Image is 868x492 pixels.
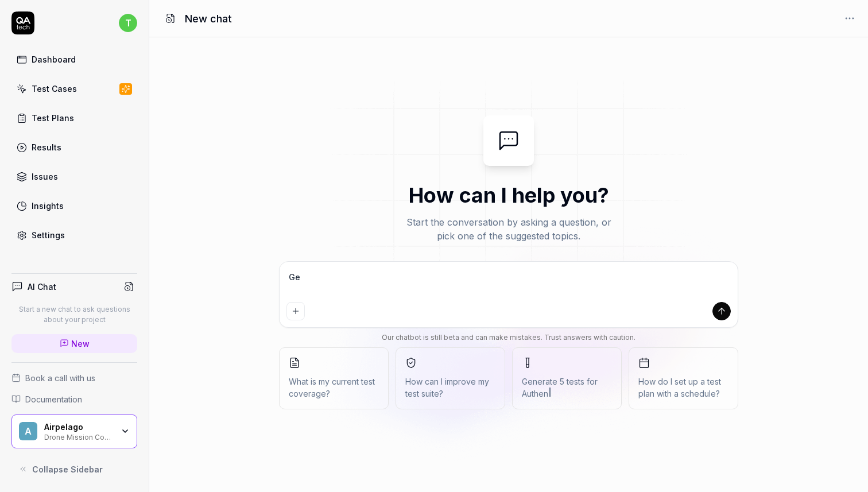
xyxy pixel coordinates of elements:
button: What is my current test coverage? [279,347,389,409]
span: What is my current test coverage? [289,375,379,400]
a: Test Plans [11,107,137,129]
button: t [119,11,137,34]
div: Insights [32,200,64,212]
div: Issues [32,171,58,183]
div: Our chatbot is still beta and can make mistakes. Trust answers with caution. [279,332,738,343]
button: Collapse Sidebar [11,458,137,481]
button: AAirpelagoDrone Mission Control [11,414,137,449]
span: Generate 5 tests for [522,375,612,400]
button: Generate 5 tests forAuthen [512,347,622,409]
div: Test Cases [32,83,77,95]
h4: AI Chat [28,281,56,293]
a: Settings [11,224,137,246]
span: Authen [522,389,548,398]
span: How can I improve my test suite? [405,375,495,400]
button: Add attachment [286,302,305,320]
a: Test Cases [11,78,137,100]
span: t [119,14,137,32]
a: New [11,334,137,353]
a: Issues [11,165,137,188]
a: Documentation [11,393,137,405]
h1: New chat [185,11,232,26]
a: Insights [11,195,137,217]
div: Drone Mission Control [44,432,113,441]
p: Start a new chat to ask questions about your project [11,304,137,325]
a: Book a call with us [11,372,137,384]
span: Collapse Sidebar [32,463,103,475]
span: Documentation [25,393,82,405]
textarea: Ge [286,269,731,297]
button: How can I improve my test suite? [396,347,505,409]
div: Test Plans [32,112,74,124]
button: How do I set up a test plan with a schedule? [629,347,738,409]
div: Settings [32,229,65,241]
span: Book a call with us [25,372,95,384]
div: Airpelago [44,422,113,432]
a: Results [11,136,137,158]
span: New [71,338,90,350]
span: A [19,422,37,440]
span: How do I set up a test plan with a schedule? [638,375,728,400]
div: Results [32,141,61,153]
div: Dashboard [32,53,76,65]
a: Dashboard [11,48,137,71]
